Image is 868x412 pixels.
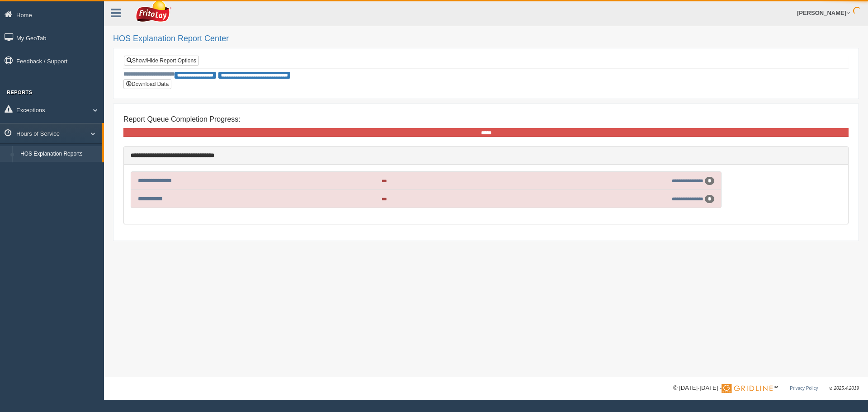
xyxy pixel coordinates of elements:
h4: Report Queue Completion Progress: [123,115,849,123]
a: Privacy Policy [790,386,818,391]
img: Gridline [722,384,773,393]
span: v. 2025.4.2019 [830,386,859,391]
div: © [DATE]-[DATE] - ™ [673,384,859,393]
a: HOS Violation Audit Reports [16,162,102,178]
h2: HOS Explanation Report Center [113,34,859,43]
a: Show/Hide Report Options [124,56,199,66]
a: HOS Explanation Reports [16,146,102,162]
button: Download Data [123,79,171,89]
